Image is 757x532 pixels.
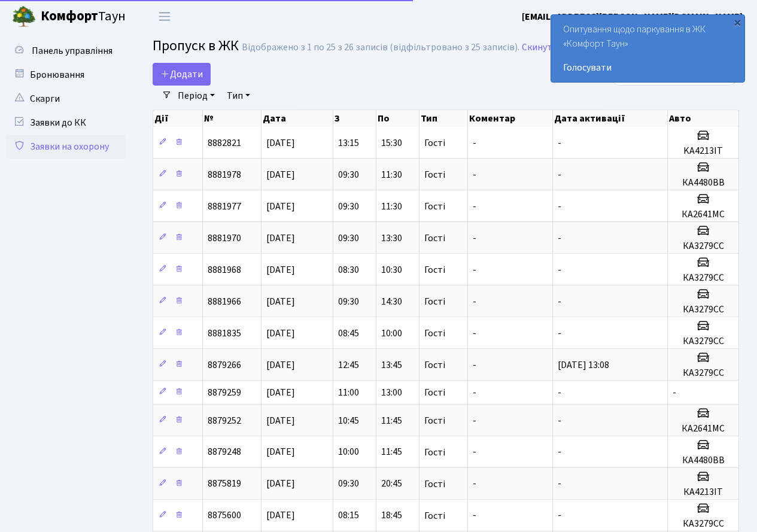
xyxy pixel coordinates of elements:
[673,386,676,399] span: -
[473,478,476,491] span: -
[424,265,445,275] span: Гості
[424,138,445,148] span: Гості
[266,386,295,399] span: [DATE]
[424,388,445,397] span: Гості
[473,136,476,150] span: -
[381,327,402,340] span: 10:00
[381,446,402,459] span: 11:45
[424,448,445,457] span: Гості
[6,39,126,63] a: Панель управління
[558,168,561,181] span: -
[6,87,126,111] a: Скарги
[338,168,359,181] span: 09:30
[222,86,255,106] a: Тип
[424,202,445,211] span: Гості
[381,136,402,150] span: 15:30
[338,446,359,459] span: 10:00
[266,509,295,522] span: [DATE]
[32,44,113,57] span: Панель управління
[266,327,295,340] span: [DATE]
[473,446,476,459] span: -
[208,414,241,427] span: 8879252
[381,509,402,522] span: 18:45
[208,136,241,150] span: 8882821
[338,327,359,340] span: 08:45
[473,263,476,276] span: -
[266,414,295,427] span: [DATE]
[558,263,561,276] span: -
[468,110,554,127] th: Коментар
[338,200,359,213] span: 09:30
[266,446,295,459] span: [DATE]
[208,478,241,491] span: 8875819
[473,358,476,372] span: -
[160,68,203,81] span: Додати
[473,414,476,427] span: -
[12,5,36,29] img: logo.png
[673,487,734,498] h5: КА4213ІТ
[381,478,402,491] span: 20:45
[266,263,295,276] span: [DATE]
[473,200,476,213] span: -
[6,111,126,135] a: Заявки до КК
[208,168,241,181] span: 8881978
[338,232,359,245] span: 09:30
[731,16,743,28] div: ×
[381,358,402,372] span: 13:45
[381,168,402,181] span: 11:30
[208,200,241,213] span: 8881977
[208,446,241,459] span: 8879248
[424,511,445,521] span: Гості
[173,86,220,106] a: Період
[563,60,732,75] a: Голосувати
[153,63,211,86] a: Додати
[41,7,126,27] span: Таун
[558,295,561,308] span: -
[376,110,419,127] th: По
[558,509,561,522] span: -
[208,295,241,308] span: 8881966
[473,327,476,340] span: -
[558,446,561,459] span: -
[208,232,241,245] span: 8881970
[338,478,359,491] span: 09:30
[242,42,519,53] div: Відображено з 1 по 25 з 26 записів (відфільтровано з 25 записів).
[338,414,359,427] span: 10:45
[338,136,359,150] span: 13:15
[522,10,743,24] a: [EMAIL_ADDRESS][PERSON_NAME][DOMAIN_NAME]
[203,110,262,127] th: №
[338,509,359,522] span: 08:15
[522,42,558,53] a: Скинути
[150,7,180,26] button: Переключити навігацію
[558,478,561,491] span: -
[673,177,734,189] h5: КА4480ВВ
[558,327,561,340] span: -
[673,518,734,530] h5: КА3279СС
[266,358,295,372] span: [DATE]
[381,232,402,245] span: 13:30
[673,145,734,157] h5: KA4213IT
[381,200,402,213] span: 11:30
[673,304,734,315] h5: КА3279СС
[673,423,734,434] h5: КА2641МС
[668,110,739,127] th: Авто
[553,110,668,127] th: Дата активації
[673,336,734,347] h5: КА3279СС
[522,10,743,23] b: [EMAIL_ADDRESS][PERSON_NAME][DOMAIN_NAME]
[208,358,241,372] span: 8879266
[153,35,239,56] span: Пропуск в ЖК
[266,295,295,308] span: [DATE]
[266,136,295,150] span: [DATE]
[473,386,476,399] span: -
[673,241,734,252] h5: КА3279СС
[424,297,445,306] span: Гості
[208,509,241,522] span: 8875600
[338,358,359,372] span: 12:45
[381,386,402,399] span: 13:00
[266,200,295,213] span: [DATE]
[266,232,295,245] span: [DATE]
[473,168,476,181] span: -
[41,7,98,26] b: Комфорт
[473,232,476,245] span: -
[208,386,241,399] span: 8879259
